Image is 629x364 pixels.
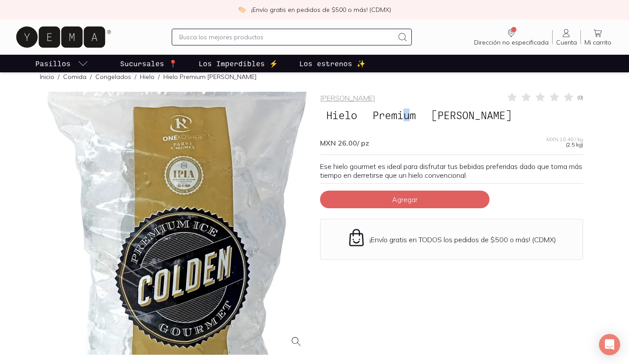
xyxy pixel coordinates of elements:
[199,58,278,69] p: Los Imperdibles ⚡️
[425,107,518,124] span: [PERSON_NAME]
[577,95,583,100] span: ( 0 )
[179,32,394,42] input: Busca los mejores productos
[553,28,580,46] a: Cuenta
[581,28,615,46] a: Mi carrito
[599,334,620,355] div: Open Intercom Messenger
[299,58,365,69] p: Los estrenos ✨
[320,139,369,147] span: MXN 26.00 / pz
[556,38,577,46] span: Cuenta
[251,5,391,14] p: ¡Envío gratis en pedidos de $500 o más! (CDMX)
[140,73,154,81] a: Hielo
[238,6,246,14] img: check
[40,73,54,81] a: Inicio
[474,38,549,46] span: Dirección no especificada
[566,142,583,147] span: (2.5 kg)
[131,72,140,81] span: /
[320,191,490,208] button: Agregar
[118,55,179,72] a: Sucursales 📍
[546,137,583,142] span: MXN 10.40 / kg
[163,72,256,81] p: Hielo Premium [PERSON_NAME]
[320,107,363,124] span: Hielo
[154,72,163,81] span: /
[471,28,552,46] a: Dirección no especificada
[120,58,177,69] p: Sucursales 📍
[298,55,367,72] a: Los estrenos ✨
[35,58,71,69] p: Pasillos
[197,55,280,72] a: Los Imperdibles ⚡️
[87,72,95,81] span: /
[320,162,583,180] div: Ese hielo gourmet es ideal para disfrutar tus bebidas preferidas dado que toma más tiempo en derr...
[369,235,556,244] p: ¡Envío gratis en TODOS los pedidos de $500 o más! (CDMX)
[320,94,375,102] a: [PERSON_NAME]
[54,72,63,81] span: /
[392,195,418,204] span: Agregar
[584,38,611,46] span: Mi carrito
[95,73,131,81] a: Congelados
[34,55,90,72] a: pasillo-todos-link
[63,73,87,81] a: Comida
[366,107,422,124] span: Premium
[347,228,366,247] img: Envío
